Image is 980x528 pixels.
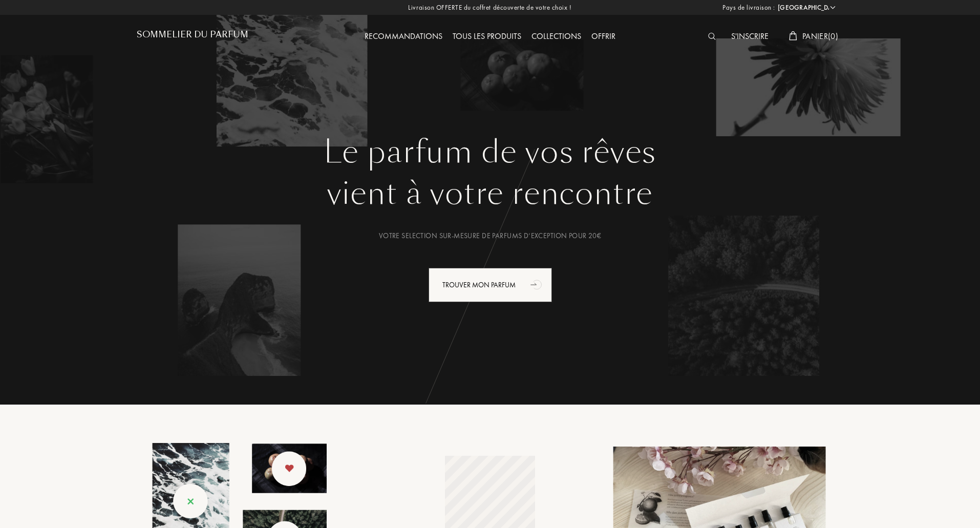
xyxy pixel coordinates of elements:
div: Votre selection sur-mesure de parfums d’exception pour 20€ [144,230,836,241]
a: Trouver mon parfumanimation [421,268,560,302]
a: S'inscrire [726,31,774,41]
h1: Le parfum de vos rêves [144,134,836,171]
div: Collections [526,30,586,44]
a: Collections [526,31,586,41]
a: Recommandations [359,31,448,41]
div: Offrir [586,30,621,44]
div: S'inscrire [726,30,774,44]
img: cart_white.svg [789,31,797,40]
div: Recommandations [359,30,448,44]
div: vient à votre rencontre [144,171,836,217]
div: animation [527,274,547,294]
a: Tous les produits [448,31,526,41]
a: Sommelier du Parfum [137,30,248,44]
h1: Sommelier du Parfum [137,30,248,39]
span: Panier ( 0 ) [802,31,838,41]
a: Offrir [586,31,621,41]
img: search_icn_white.svg [708,33,716,40]
span: Pays de livraison : [722,3,775,13]
div: Trouver mon parfum [429,268,552,302]
div: Tous les produits [448,30,526,44]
